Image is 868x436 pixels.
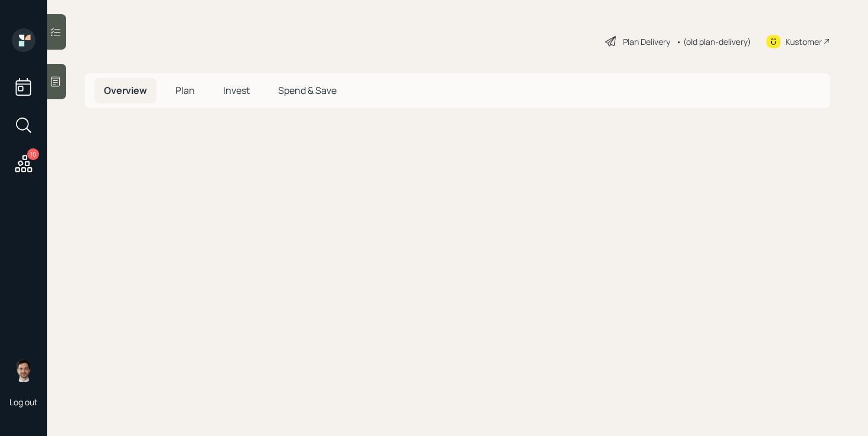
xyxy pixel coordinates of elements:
[278,84,337,97] span: Spend & Save
[12,359,35,382] img: jonah-coleman-headshot.png
[676,35,751,48] div: • (old plan-delivery)
[27,148,39,160] div: 10
[623,35,670,48] div: Plan Delivery
[9,396,38,408] div: Log out
[223,84,250,97] span: Invest
[175,84,195,97] span: Plan
[785,35,822,48] div: Kustomer
[104,84,147,97] span: Overview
